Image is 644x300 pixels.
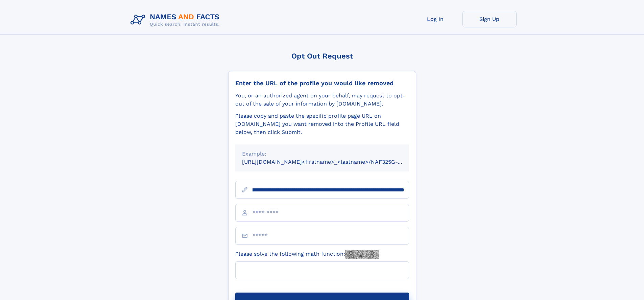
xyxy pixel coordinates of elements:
[235,250,379,259] label: Please solve the following math function:
[242,159,422,165] small: [URL][DOMAIN_NAME]<firstname>_<lastname>/NAF325G-xxxxxxxx
[235,112,409,136] div: Please copy and paste the specific profile page URL on [DOMAIN_NAME] you want removed into the Pr...
[462,11,517,27] a: Sign Up
[235,92,409,108] div: You, or an authorized agent on your behalf, may request to opt-out of the sale of your informatio...
[242,150,402,158] div: Example:
[228,52,416,60] div: Opt Out Request
[128,11,225,29] img: Logo Names and Facts
[235,79,409,87] div: Enter the URL of the profile you would like removed
[408,11,462,27] a: Log In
